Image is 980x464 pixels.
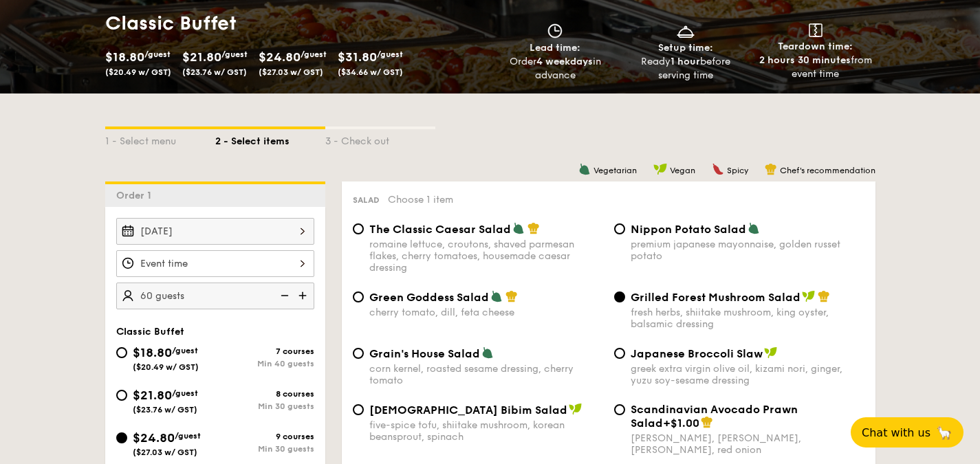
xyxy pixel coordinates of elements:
[671,56,700,67] strong: 1 hour
[496,55,615,82] div: Order in advance
[505,290,518,302] img: icon-chef-hat.a58ddaea.svg
[490,290,503,302] img: icon-vegetarian.fe4039eb.svg
[273,283,294,309] img: icon-reduce.1d2dbef1.svg
[338,67,403,77] span: ($34.66 w/ GST)
[712,163,724,175] img: icon-spicy.37a8142b.svg
[294,283,314,309] img: icon-add.58712e84.svg
[614,291,625,302] input: Grilled Forest Mushroom Saladfresh herbs, shiitake mushroom, king oyster, balsamic dressing
[215,432,314,441] div: 9 courses
[614,404,625,415] input: Scandinavian Avocado Prawn Salad+$1.00[PERSON_NAME], [PERSON_NAME], [PERSON_NAME], red onion
[182,67,247,77] span: ($23.76 w/ GST)
[481,346,494,359] img: icon-vegetarian.fe4039eb.svg
[338,49,377,65] span: $31.80
[614,223,625,234] input: Nippon Potato Saladpremium japanese mayonnaise, golden russet potato
[594,166,637,175] span: Vegetarian
[369,307,603,318] div: cherry tomato, dill, feta cheese
[353,291,364,302] input: Green Goddess Saladcherry tomato, dill, feta cheese
[116,283,314,309] input: Number of guests
[105,129,215,148] div: 1 - Select menu
[133,388,172,403] span: $21.80
[116,190,157,201] span: Order 1
[809,23,823,37] img: icon-teardown.65201eee.svg
[780,166,875,175] span: Chef's recommendation
[802,290,816,302] img: icon-vegan.f8ff3823.svg
[133,345,172,360] span: $18.80
[578,163,591,175] img: icon-vegetarian.fe4039eb.svg
[172,388,198,398] span: /guest
[530,42,580,54] span: Lead time:
[631,363,864,386] div: greek extra virgin olive oil, kizami nori, ginger, yuzu soy-sesame dressing
[116,250,314,277] input: Event time
[818,290,830,302] img: icon-chef-hat.a58ddaea.svg
[215,129,325,148] div: 2 - Select items
[172,346,198,355] span: /guest
[259,67,323,77] span: ($27.03 w/ GST)
[369,404,567,417] span: [DEMOGRAPHIC_DATA] Bibim Salad
[727,166,748,175] span: Spicy
[512,222,525,234] img: icon-vegetarian.fe4039eb.svg
[353,195,380,205] span: Salad
[631,403,798,430] span: Scandinavian Avocado Prawn Salad
[765,163,777,175] img: icon-chef-hat.a58ddaea.svg
[536,56,593,67] strong: 4 weekdays
[301,49,327,59] span: /guest
[631,347,763,360] span: Japanese Broccoli Slaw
[670,166,695,175] span: Vegan
[259,49,301,65] span: $24.80
[353,404,364,415] input: [DEMOGRAPHIC_DATA] Bibim Saladfive-spice tofu, shiitake mushroom, korean beansprout, spinach
[105,49,144,65] span: $18.80
[215,444,314,454] div: Min 30 guests
[116,347,127,358] input: $18.80/guest($20.49 w/ GST)7 coursesMin 40 guests
[369,239,603,274] div: romaine lettuce, croutons, shaved parmesan flakes, cherry tomatoes, housemade caesar dressing
[369,363,603,386] div: corn kernel, roasted sesame dressing, cherry tomato
[759,54,851,66] strong: 2 hours 30 minutes
[215,401,314,411] div: Min 30 guests
[756,54,875,81] div: from event time
[175,431,201,441] span: /guest
[663,417,699,430] span: +$1.00
[748,222,760,234] img: icon-vegetarian.fe4039eb.svg
[325,129,435,148] div: 3 - Check out
[116,326,184,338] span: Classic Buffet
[631,239,864,262] div: premium japanese mayonnaise, golden russet potato
[862,426,930,439] span: Chat with us
[631,432,864,456] div: [PERSON_NAME], [PERSON_NAME], [PERSON_NAME], red onion
[215,359,314,368] div: Min 40 guests
[614,348,625,359] input: Japanese Broccoli Slawgreek extra virgin olive oil, kizami nori, ginger, yuzu soy-sesame dressing
[105,67,171,77] span: ($20.49 w/ GST)
[144,49,171,59] span: /guest
[545,23,565,38] img: icon-clock.2db775ea.svg
[377,49,403,59] span: /guest
[182,49,221,65] span: $21.80
[527,222,540,234] img: icon-chef-hat.a58ddaea.svg
[369,347,480,360] span: Grain's House Salad
[631,223,746,236] span: Nippon Potato Salad
[658,42,713,54] span: Setup time:
[353,348,364,359] input: Grain's House Saladcorn kernel, roasted sesame dressing, cherry tomato
[631,291,801,304] span: Grilled Forest Mushroom Salad
[105,11,485,36] h1: Classic Buffet
[626,55,745,82] div: Ready before serving time
[369,223,511,236] span: The Classic Caesar Salad
[675,23,696,38] img: icon-dish.430c3a2e.svg
[116,390,127,401] input: $21.80/guest($23.76 w/ GST)8 coursesMin 30 guests
[569,403,582,415] img: icon-vegan.f8ff3823.svg
[221,49,248,59] span: /guest
[133,362,199,372] span: ($20.49 w/ GST)
[631,307,864,330] div: fresh herbs, shiitake mushroom, king oyster, balsamic dressing
[215,389,314,399] div: 8 courses
[701,416,713,428] img: icon-chef-hat.a58ddaea.svg
[388,194,453,206] span: Choose 1 item
[936,425,952,441] span: 🦙
[653,163,667,175] img: icon-vegan.f8ff3823.svg
[116,432,127,443] input: $24.80/guest($27.03 w/ GST)9 coursesMin 30 guests
[133,448,197,457] span: ($27.03 w/ GST)
[369,419,603,443] div: five-spice tofu, shiitake mushroom, korean beansprout, spinach
[133,405,197,415] span: ($23.76 w/ GST)
[133,430,175,445] span: $24.80
[353,223,364,234] input: The Classic Caesar Saladromaine lettuce, croutons, shaved parmesan flakes, cherry tomatoes, house...
[778,41,853,52] span: Teardown time:
[215,346,314,356] div: 7 courses
[116,218,314,245] input: Event date
[851,417,963,448] button: Chat with us🦙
